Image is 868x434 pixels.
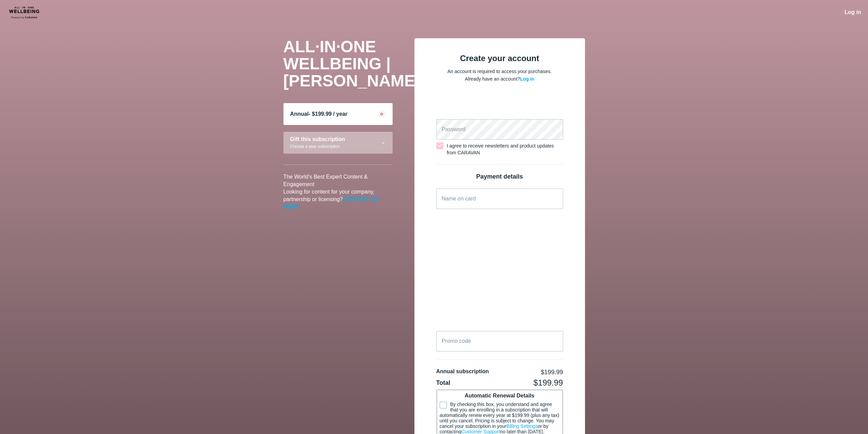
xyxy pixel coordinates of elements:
a: Log in [520,76,534,82]
a: CONTACT US HERE [283,196,378,210]
span: ALL·IN·ONE WELLBEING | [PERSON_NAME] [283,38,421,90]
span: Annual subscription [436,368,489,374]
div: Gift this subscriptionChoose a year subscription [283,132,393,154]
iframe: Secure email input frame [435,95,564,118]
span: - $199.99 / year [309,111,348,117]
img: CARAVAN [7,5,56,19]
div: I agree to receive newsletters and product updates from CARAVAN [447,142,563,156]
span: Annual [290,111,309,117]
div: Payment details [436,173,563,180]
p: An account is required to access your purchases. [436,68,563,75]
div: Annual- $199.99 / year [283,103,393,125]
iframe: Secure payment input frame [435,210,564,330]
a: Billing Settings [506,423,538,429]
p: The World's Best Expert Content & Engagement Looking for content for your company, partnership or... [283,173,393,211]
div: Create your account [436,55,563,62]
div: Gift this subscription [290,136,345,142]
div: $199.99 [533,379,563,387]
span: Log in [844,9,861,15]
div: $199.99 [541,368,563,376]
div: Choose a year subscription [290,143,345,150]
span: Total [436,379,451,386]
span: Automatic Renewal Details [465,393,534,398]
span: Already have an account? [465,76,534,82]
